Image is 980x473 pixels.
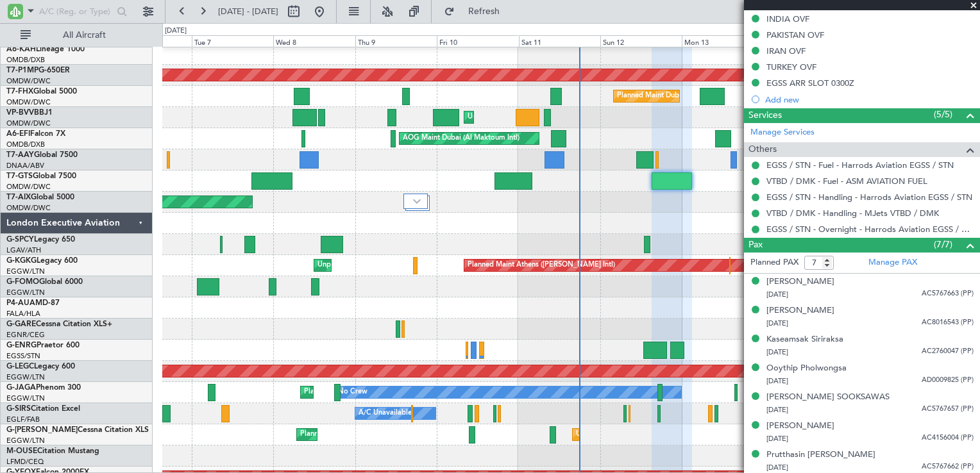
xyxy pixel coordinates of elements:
div: IRAN OVF [766,46,806,56]
span: AC4156004 (PP) [922,433,974,444]
div: Thu 9 [355,35,437,47]
a: EGLF/FAB [6,415,40,424]
span: P4-AUA [6,299,35,307]
span: AC5767657 (PP) [922,404,974,415]
a: EGSS / STN - Handling - Harrods Aviation EGSS / STN [766,192,972,203]
button: Refresh [438,1,515,22]
a: G-FOMOGlobal 6000 [6,278,83,286]
span: G-JAGA [6,384,36,392]
div: Tue 7 [192,35,273,47]
a: OMDW/DWC [6,119,51,128]
div: Planned Maint Dubai (Al Maktoum Intl) [617,87,743,106]
a: DNAA/ABV [6,161,44,170]
div: [PERSON_NAME] [766,420,834,433]
a: G-[PERSON_NAME]Cessna Citation XLS [6,426,149,434]
span: [DATE] [766,319,788,328]
div: PAKISTAN OVF [766,29,824,40]
span: M-OUSE [6,447,37,455]
div: EGSS ARR SLOT 0300Z [766,78,854,88]
a: Manage PAX [868,256,917,269]
a: OMDW/DWC [6,97,51,107]
a: T7-P1MPG-650ER [6,67,70,74]
a: T7-FHXGlobal 5000 [6,88,77,95]
span: G-GARE [6,320,36,328]
a: EGNR/CEG [6,330,45,340]
a: LFMD/CEQ [6,457,44,467]
label: Planned PAX [750,256,798,269]
span: AC5767662 (PP) [922,461,974,472]
a: FALA/HLA [6,309,40,319]
a: VTBD / DMK - Fuel - ASM AVIATION FUEL [766,176,927,187]
a: T7-AIXGlobal 5000 [6,194,74,201]
div: [PERSON_NAME] [766,304,834,317]
a: OMDW/DWC [6,76,51,86]
span: G-FOMO [6,278,39,286]
span: [DATE] - [DATE] [218,6,278,17]
span: (7/7) [934,238,952,251]
div: Kaseamsak Siriraksa [766,333,843,346]
span: T7-AIX [6,194,31,201]
span: G-LEGC [6,363,34,370]
span: AD0009825 (PP) [922,375,974,386]
span: [DATE] [766,290,788,299]
span: [DATE] [766,347,788,357]
span: G-KGKG [6,257,37,265]
a: EGGW/LTN [6,372,45,382]
span: AC5767663 (PP) [922,288,974,299]
div: Ooythip Pholwongsa [766,362,847,375]
div: [PERSON_NAME] SOOKSAWAS [766,391,890,404]
div: Planned Maint [GEOGRAPHIC_DATA] ([GEOGRAPHIC_DATA]) [300,425,502,444]
div: Prutthasin [PERSON_NAME] [766,449,875,461]
div: Planned Maint [GEOGRAPHIC_DATA] ([GEOGRAPHIC_DATA]) [304,383,506,402]
span: T7-GTS [6,172,33,180]
div: [DATE] [165,26,187,37]
input: A/C (Reg. or Type) [39,2,113,21]
span: Pax [748,238,763,253]
span: Services [748,108,782,123]
a: G-ENRGPraetor 600 [6,342,80,349]
span: G-[PERSON_NAME] [6,426,78,434]
a: T7-AAYGlobal 7500 [6,151,78,159]
a: EGGW/LTN [6,394,45,403]
a: T7-GTSGlobal 7500 [6,172,76,180]
a: OMDB/DXB [6,55,45,65]
span: AC2760047 (PP) [922,346,974,357]
div: AOG Maint Dubai (Al Maktoum Intl) [403,129,520,148]
span: A6-EFI [6,130,30,138]
div: Wed 8 [273,35,355,47]
span: VP-BVV [6,109,34,117]
span: [DATE] [766,434,788,444]
span: Others [748,142,777,157]
div: Sat 11 [519,35,600,47]
div: Unplanned Maint [GEOGRAPHIC_DATA] (Ataturk) [317,256,479,275]
a: OMDB/DXB [6,140,45,149]
a: OMDW/DWC [6,203,51,213]
span: T7-FHX [6,88,33,95]
div: INDIA OVF [766,13,809,24]
span: G-ENRG [6,342,37,349]
div: [PERSON_NAME] [766,276,834,288]
span: T7-AAY [6,151,34,159]
a: G-SPCYLegacy 650 [6,236,75,244]
a: G-KGKGLegacy 600 [6,257,78,265]
span: T7-P1MP [6,67,38,74]
div: Planned Maint Athens ([PERSON_NAME] Intl) [468,256,615,275]
span: Refresh [457,7,511,16]
a: P4-AUAMD-87 [6,299,60,307]
span: [DATE] [766,405,788,415]
a: LGAV/ATH [6,245,41,255]
span: [DATE] [766,463,788,472]
a: G-JAGAPhenom 300 [6,384,81,392]
a: A6-KAHLineage 1000 [6,46,85,53]
a: G-LEGCLegacy 600 [6,363,75,370]
a: G-GARECessna Citation XLS+ [6,320,112,328]
a: EGSS/STN [6,351,40,361]
div: A/C Unavailable [359,404,412,423]
div: Sun 12 [600,35,682,47]
div: TURKEY OVF [766,62,816,72]
a: M-OUSECitation Mustang [6,447,99,455]
div: Unplanned Maint [GEOGRAPHIC_DATA] (Al Maktoum Intl) [468,108,657,127]
a: EGGW/LTN [6,267,45,276]
div: Mon 13 [682,35,763,47]
img: arrow-gray.svg [413,199,421,204]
